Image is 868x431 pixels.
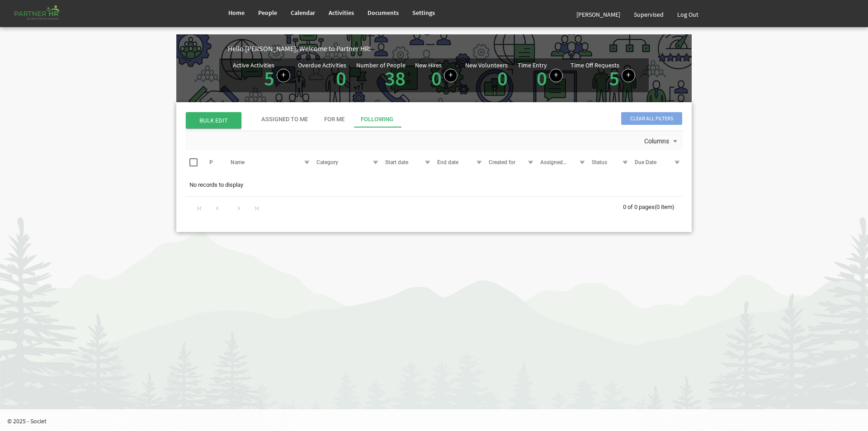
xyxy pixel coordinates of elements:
div: Time Off Requests [571,62,619,68]
button: Columns [642,136,681,147]
a: 5 [609,66,619,91]
div: Activities assigned to you for which the Due Date is passed [298,62,349,89]
span: Calendar [291,9,315,17]
div: Go to last page [250,201,263,214]
a: 38 [385,66,406,91]
div: 0 of 0 pages (0 item) [623,197,683,216]
span: P [209,159,213,166]
div: Total number of active people in Partner HR [356,62,408,89]
div: Number of active Activities in Partner HR [233,62,290,89]
a: Create a new Activity [277,69,290,82]
a: 0 [431,66,442,91]
div: Go to previous page [211,201,223,214]
div: Go to next page [233,201,245,214]
span: (0 item) [655,204,675,210]
span: Name [231,159,245,166]
div: Number of Time Entries [518,62,563,89]
span: Supervised [634,10,664,19]
span: Activities [329,9,354,17]
div: Columns [642,131,681,150]
p: © 2025 - Societ [7,417,868,426]
span: Documents [368,9,399,17]
span: Assigned to [540,159,569,166]
a: Supervised [627,2,670,27]
a: [PERSON_NAME] [570,2,627,27]
a: 0 [336,66,346,91]
div: Number of active time off requests [571,62,635,89]
div: New Volunteers [465,62,508,68]
td: No records to display [185,176,683,194]
a: 0 [537,66,547,91]
a: 0 [497,66,508,91]
a: 5 [264,66,274,91]
div: Time Entry [518,62,547,68]
div: tab-header [253,111,750,128]
div: Active Activities [233,62,274,68]
span: End date [437,159,458,166]
span: Columns [643,136,670,147]
div: Number of People [356,62,406,68]
div: Following [361,115,393,124]
a: Add new person to Partner HR [444,69,458,82]
div: For Me [324,115,344,124]
span: Clear all filters [621,112,682,125]
div: Overdue Activities [298,62,346,68]
span: Due Date [635,159,656,166]
span: Category [316,159,338,166]
div: Go to first page [193,201,206,214]
a: Log hours [549,69,563,82]
a: Log Out [670,2,705,27]
span: Created for [489,159,515,166]
span: 0 of 0 pages [623,204,655,210]
span: Status [592,159,607,166]
div: Assigned To Me [261,115,308,124]
div: Volunteer hired in the last 7 days [465,62,510,89]
div: New Hires [415,62,442,68]
div: People hired in the last 7 days [415,62,458,89]
span: Settings [412,9,435,17]
span: People [258,9,277,17]
span: Start date [385,159,408,166]
span: Home [228,9,245,17]
div: Hello [PERSON_NAME], Welcome to Partner HR! [228,43,692,54]
a: Create a new time off request [622,69,635,82]
span: BULK EDIT [186,112,241,128]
